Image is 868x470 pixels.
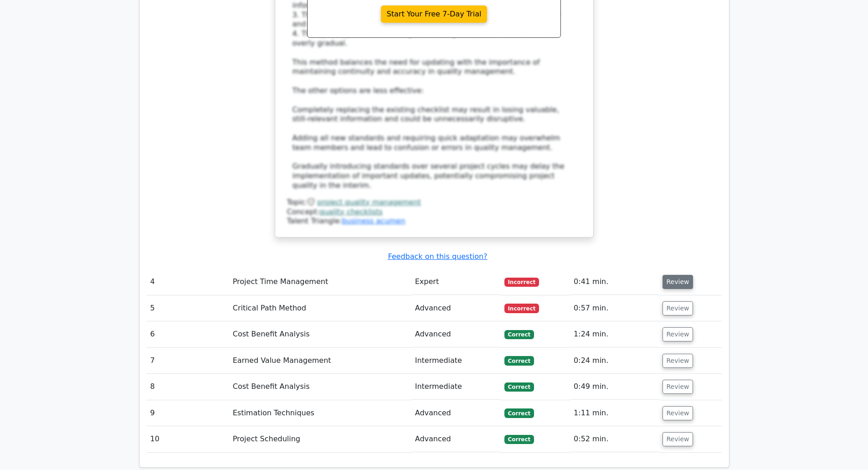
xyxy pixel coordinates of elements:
div: Concept: [287,207,581,217]
span: Correct [504,356,534,365]
td: Intermediate [411,348,501,374]
td: Expert [411,269,501,295]
td: Earned Value Management [229,348,411,374]
a: business acumen [342,217,405,225]
span: Incorrect [504,278,539,287]
button: Review [663,406,693,420]
span: Correct [504,435,534,444]
td: Critical Path Method [229,295,411,321]
td: 7 [147,348,229,374]
td: Advanced [411,295,501,321]
td: 0:41 min. [570,269,658,295]
div: Topic: [287,198,581,207]
td: Advanced [411,426,501,452]
button: Review [663,301,693,315]
td: Intermediate [411,374,501,400]
td: 1:24 min. [570,321,658,347]
td: 0:24 min. [570,348,658,374]
td: 10 [147,426,229,452]
button: Review [663,327,693,341]
td: Project Scheduling [229,426,411,452]
a: Start Your Free 7-Day Trial [381,5,488,23]
td: 1:11 min. [570,400,658,426]
td: 5 [147,295,229,321]
td: Estimation Techniques [229,400,411,426]
button: Review [663,275,693,289]
td: Advanced [411,400,501,426]
button: Review [663,354,693,368]
div: Talent Triangle: [287,198,581,226]
button: Review [663,432,693,446]
td: Project Time Management [229,269,411,295]
button: Review [663,380,693,394]
td: 0:57 min. [570,295,658,321]
a: quality checklists [319,207,383,216]
td: 0:49 min. [570,374,658,400]
a: Feedback on this question? [388,252,487,261]
td: 9 [147,400,229,426]
td: 4 [147,269,229,295]
td: 6 [147,321,229,347]
td: Cost Benefit Analysis [229,321,411,347]
td: 8 [147,374,229,400]
span: Incorrect [504,304,539,313]
td: 0:52 min. [570,426,658,452]
span: Correct [504,330,534,339]
a: project quality management [317,198,421,207]
span: Correct [504,408,534,418]
td: Cost Benefit Analysis [229,374,411,400]
td: Advanced [411,321,501,347]
span: Correct [504,382,534,392]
